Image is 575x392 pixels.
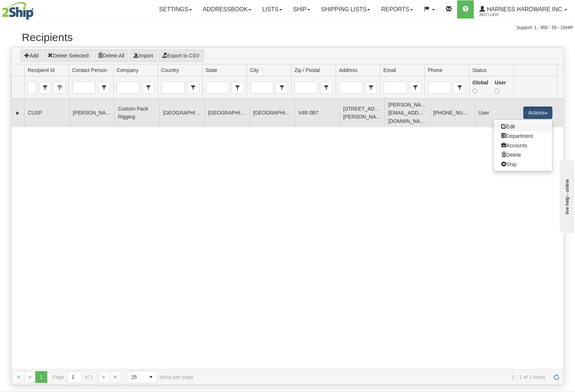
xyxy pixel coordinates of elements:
span: items per page [127,371,193,383]
a: Expand [14,109,21,117]
span: State [231,81,244,94]
button: Actions [523,107,552,119]
input: Recipient Id [28,82,37,93]
span: select [320,82,332,93]
button: Export to CSV [157,49,204,62]
span: Phone [428,67,442,74]
span: Email [383,67,396,74]
td: User [475,99,520,127]
td: [PHONE_NUMBER] [430,99,475,127]
input: Address [339,82,362,93]
a: Reports [376,0,418,19]
td: CUSP [24,99,69,127]
a: Delete [494,150,552,160]
span: Company [117,67,139,74]
span: select [454,82,466,93]
td: filter cell [113,76,158,99]
span: Zip / Postal [295,67,320,74]
input: Zip / Postal [295,82,318,93]
h2: Recipients [22,31,553,43]
input: Company [117,82,140,93]
div: live help - online [5,6,67,12]
span: select [232,82,243,93]
button: Import [129,49,158,62]
span: Harness Hardware Inc. [485,6,564,12]
a: Accounts [494,141,552,150]
td: filter cell [69,76,113,99]
td: filter cell [24,76,69,99]
input: User [495,89,499,93]
span: select [98,82,110,93]
td: filter cell [202,76,247,99]
label: Global [472,79,492,95]
a: Addressbook [197,0,257,19]
span: select [365,82,377,93]
button: Clear [53,81,66,94]
span: 2617 / Levi [479,11,534,19]
td: filter cell [336,76,380,99]
span: Phone [454,81,466,94]
a: Department [494,131,552,141]
a: Refresh [551,371,562,383]
span: 25 [131,373,141,381]
td: filter cell [247,76,291,99]
span: Zip / Postal [320,81,332,94]
a: Edit [494,122,552,131]
td: filter cell [291,76,336,99]
input: Global [472,89,477,93]
td: filter cell [514,76,557,99]
span: Contact Person [98,81,110,94]
span: Address [365,81,377,94]
td: Custom Pack Rigging [115,99,160,127]
td: filter cell [380,76,424,99]
td: V4R 0B7 [295,99,340,127]
input: Phone [428,82,451,93]
span: Recipient Id [39,81,51,94]
label: User [495,79,510,95]
input: Email [384,82,407,93]
span: select [410,82,421,93]
span: Page sizes drop down [127,371,157,383]
span: Country [187,81,199,94]
button: Delete Selected [43,49,93,62]
a: Harness Hardware Inc. 2617 / Levi [474,0,573,19]
span: select [276,82,288,93]
input: State [206,82,228,93]
button: Delete All [93,49,129,62]
input: Page 1 [67,371,82,383]
a: Lists [257,0,287,19]
span: Company [142,81,155,94]
td: [STREET_ADDRESS][PERSON_NAME] [340,99,385,127]
span: Page of 1 [52,371,93,383]
span: select [39,82,51,93]
a: Settings [154,0,197,19]
img: logo2617.jpg [2,2,34,20]
span: Contact Person [72,67,107,74]
span: Country [161,67,179,74]
td: [PERSON_NAME] [69,99,115,127]
span: State [205,67,217,74]
td: filter cell [469,76,514,99]
span: Status [472,67,487,74]
input: Country [161,82,184,93]
a: Ship [494,160,552,169]
input: City [251,82,273,93]
span: City [250,67,259,74]
td: filter cell [158,76,202,99]
td: [GEOGRAPHIC_DATA] [205,99,250,127]
a: Shipping lists [316,0,376,19]
input: Contact Person [73,82,95,93]
td: filter cell [424,76,469,99]
span: select [143,82,154,93]
button: Add [20,49,43,62]
a: Ship [288,0,316,19]
span: City [276,81,288,94]
td: [GEOGRAPHIC_DATA] [160,99,205,127]
span: 1 - 1 of 1 items [204,374,546,380]
span: Recipient Id [28,67,55,74]
div: grid toolbar [11,47,564,64]
td: [PERSON_NAME][EMAIL_ADDRESS][DOMAIN_NAME] [385,99,430,127]
span: Address [339,67,358,74]
span: select [145,371,157,383]
span: select [187,82,199,93]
